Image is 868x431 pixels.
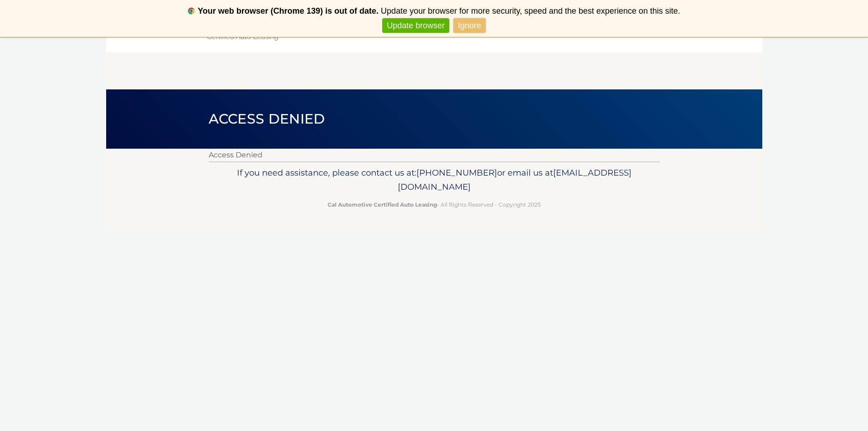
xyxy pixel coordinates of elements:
span: [PHONE_NUMBER] [416,167,497,178]
p: Access Denied [209,149,660,161]
b: Your web browser (Chrome 139) is out of date. [198,6,379,16]
p: If you need assistance, please contact us at: or email us at [215,166,654,195]
span: Access Denied [209,110,325,127]
a: Ignore [453,18,486,33]
span: Update your browser for more security, speed and the best experience on this site. [381,6,680,16]
a: Update browser [382,18,449,33]
strong: Cal Automotive Certified Auto Leasing [328,201,437,208]
p: - All Rights Reserved - Copyright 2025 [215,200,654,209]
